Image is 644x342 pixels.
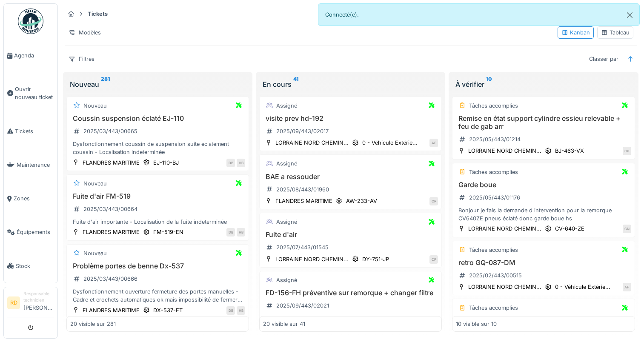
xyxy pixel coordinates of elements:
sup: 281 [101,79,110,89]
div: AW-233-AV [346,197,377,205]
div: Assigné [276,276,297,284]
div: FLANDRES MARITIME [275,197,332,205]
div: Dysfonctionnement coussin de suspension suite eclatement coussin - Localisation indeterminée [70,140,245,156]
h3: Problème portes de benne Dx-537 [70,262,245,270]
span: Ouvrir nouveau ticket [15,85,54,101]
div: BJ-463-VX [555,147,584,155]
div: 2025/09/443/02021 [276,302,329,310]
div: FLANDRES MARITIME [83,228,140,236]
div: Assigné [276,102,297,110]
div: DB [226,159,235,167]
div: HB [237,159,245,167]
div: Classer par [585,53,622,65]
div: DB [226,306,235,315]
div: Filtres [65,53,98,65]
div: En cours [263,79,438,89]
span: Maintenance [17,161,54,169]
div: 20 visible sur 281 [70,320,116,328]
div: À vérifier [455,79,631,89]
a: Maintenance [4,148,57,182]
strong: Tickets [84,10,111,18]
button: Close [620,4,639,26]
div: FLANDRES MARITIME [83,159,140,167]
div: Fuite d'air importante - Localisation de la fuite indeterminée [70,218,245,226]
div: 2025/02/443/00515 [469,271,522,279]
div: AF [623,283,631,291]
div: Tâches accomplies [469,102,518,110]
div: Nouveau [70,79,246,89]
h3: retro GQ-087-DM [456,259,631,267]
li: [PERSON_NAME] [23,291,54,315]
div: Assigné [276,218,297,226]
div: Nouveau [83,102,107,110]
div: FM-519-EN [153,228,183,236]
div: FLANDRES MARITIME [83,306,140,314]
div: 2025/08/443/01960 [276,185,329,194]
div: Tâches accomplies [469,168,518,176]
div: CP [429,255,438,264]
h3: BAE a ressouder [263,173,438,181]
li: RD [7,296,20,309]
span: Équipements [17,228,54,236]
img: Badge_color-CXgf-gQk.svg [18,9,43,34]
h3: Remise en état support cylindre essieu relevable + feu de gab arr [456,114,631,131]
div: HB [237,228,245,237]
div: 20 visible sur 41 [263,320,305,328]
div: CN [623,225,631,233]
div: LORRAINE NORD CHEMIN... [275,139,349,147]
div: LORRAINE NORD CHEMIN... [275,255,349,263]
div: 2025/05/443/01176 [469,194,520,202]
div: AF [429,139,438,147]
div: Responsable technicien [23,291,54,304]
a: Stock [4,249,57,283]
span: Zones [14,194,54,202]
div: 2025/09/443/02017 [276,127,329,135]
div: LORRAINE NORD CHEMIN... [468,147,541,155]
div: Nouveau [83,180,107,188]
div: CP [429,197,438,205]
span: Agenda [14,51,54,60]
div: Tableau [601,28,630,37]
a: Zones [4,182,57,215]
div: 2025/05/443/01214 [469,135,521,143]
div: Tâches accomplies [469,304,518,312]
div: CV-640-ZE [555,225,584,233]
h3: FD-156-FH préventive sur remorque + changer filtre [263,289,438,297]
a: Agenda [4,39,57,72]
div: Assigné [276,160,297,168]
h3: visite prev hd-192 [263,114,438,123]
div: 2025/03/443/00665 [83,127,137,135]
a: Équipements [4,215,57,249]
span: Stock [16,262,54,270]
h3: Fuite d'air [263,231,438,239]
sup: 41 [293,79,298,89]
div: 0 - Véhicule Extérie... [362,139,418,147]
div: Connecté(e). [318,3,640,26]
div: Bonjour je fais la demande d intervention pour la remorque CV640ZE pneus éclaté donc garde boue hs [456,206,631,222]
div: LORRAINE NORD CHEMIN... [468,283,541,291]
h3: Coussin suspension éclaté EJ-110 [70,114,245,123]
sup: 10 [486,79,492,89]
div: 10 visible sur 10 [456,320,497,328]
div: Modèles [65,26,105,39]
div: 0 - Véhicule Extérie... [555,283,610,291]
a: Tickets [4,114,57,148]
div: préventive sur remorque + changer filtre vers 08h30 - 08 h45 le 26/08 merci :) [263,314,438,331]
div: HB [237,306,245,315]
div: 2025/03/443/00666 [83,275,137,283]
div: Kanban [561,28,590,37]
div: Nouveau [83,249,107,257]
div: 2025/07/443/01545 [276,243,329,251]
h3: Fuite d'air FM-519 [70,192,245,200]
div: LORRAINE NORD CHEMIN... [468,225,541,233]
div: DX-537-ET [153,306,183,314]
h3: Garde boue [456,181,631,189]
div: CP [623,147,631,155]
span: Tickets [15,127,54,135]
div: Dysfonctionnement ouverture fermeture des portes manuelles - Cadre et crochets automatiques ok ma... [70,288,245,304]
div: DY-751-JP [362,255,389,263]
div: 2025/03/443/00664 [83,205,137,213]
div: EJ-110-BJ [153,159,179,167]
a: RD Responsable technicien[PERSON_NAME] [7,291,54,317]
a: Ouvrir nouveau ticket [4,72,57,114]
